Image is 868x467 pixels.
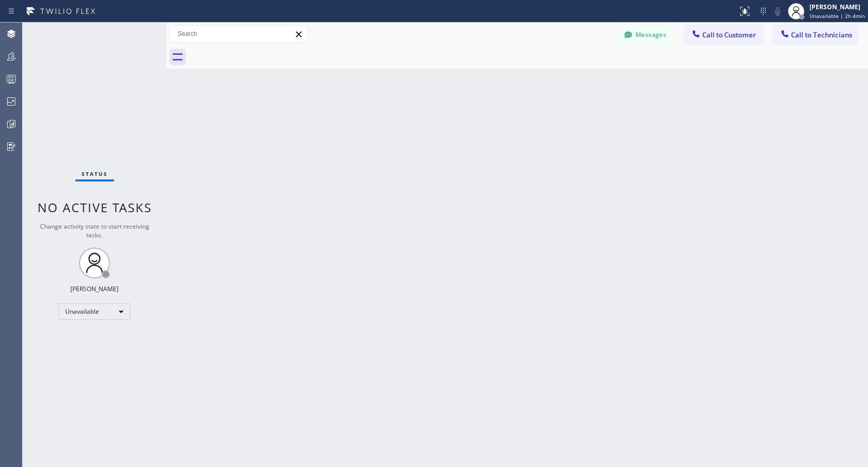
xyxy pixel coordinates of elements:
[773,25,858,45] button: Call to Technicians
[82,170,108,177] span: Status
[40,222,149,239] span: Change activity state to start receiving tasks.
[618,25,674,45] button: Messages
[170,26,307,42] input: Search
[59,303,130,320] div: Unavailable
[791,30,852,39] span: Call to Technicians
[702,30,756,39] span: Call to Customer
[37,199,152,216] span: No active tasks
[809,3,865,11] div: [PERSON_NAME]
[770,4,785,18] button: Mute
[809,12,865,19] span: Unavailable | 2h 4min
[70,285,119,293] div: [PERSON_NAME]
[684,25,763,45] button: Call to Customer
